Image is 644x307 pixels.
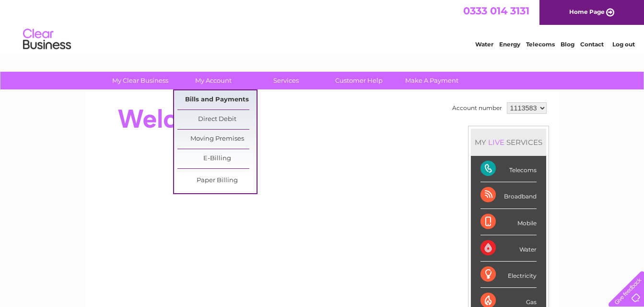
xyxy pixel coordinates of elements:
[177,149,257,168] a: E-Billing
[450,100,504,116] td: Account number
[526,41,555,48] a: Telecoms
[580,41,604,48] a: Contact
[471,129,546,156] div: MY SERVICES
[177,110,257,129] a: Direct Debit
[392,72,471,89] a: Make A Payment
[486,138,506,147] div: LIVE
[174,72,253,89] a: My Account
[319,72,398,89] a: Customer Help
[23,25,71,54] img: logo.png
[480,156,537,182] div: Telecoms
[561,41,574,48] a: Blog
[499,41,520,48] a: Energy
[475,41,493,48] a: Water
[480,235,537,262] div: Water
[480,182,537,208] div: Broadband
[177,171,257,190] a: Paper Billing
[177,90,257,110] a: Bills and Payments
[463,5,529,17] a: 0333 014 3131
[96,5,549,46] div: Clear Business is a trading name of Verastar Limited (registered in [GEOGRAPHIC_DATA] No. 3667643...
[246,72,326,89] a: Services
[177,130,257,149] a: Moving Premises
[612,41,635,48] a: Log out
[101,72,180,89] a: My Clear Business
[480,209,537,235] div: Mobile
[480,262,537,288] div: Electricity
